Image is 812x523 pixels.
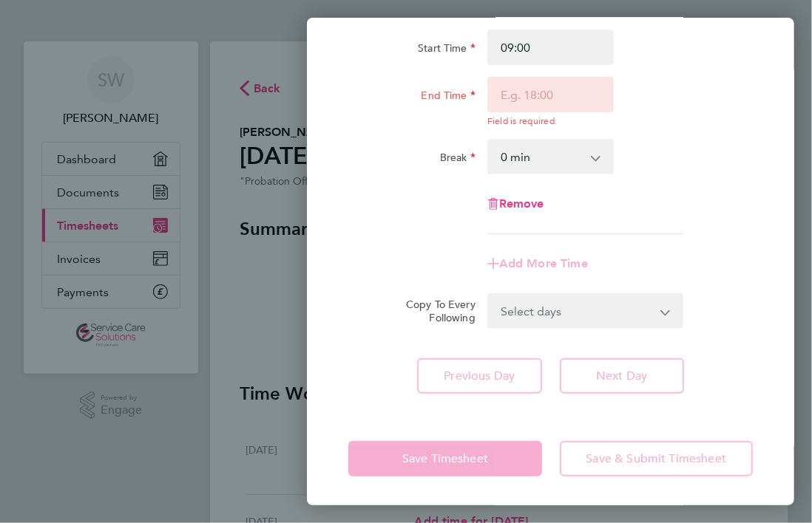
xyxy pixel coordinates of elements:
[422,89,476,106] label: End Time
[383,298,476,324] label: Copy To Every Following
[487,30,615,65] input: E.g. 08:00
[440,151,476,168] label: Break
[499,196,544,211] span: Remove
[487,77,615,112] input: E.g. 18:00
[487,198,544,210] button: Remove
[418,41,476,59] label: Start Time
[487,116,557,126] span: Field is required.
